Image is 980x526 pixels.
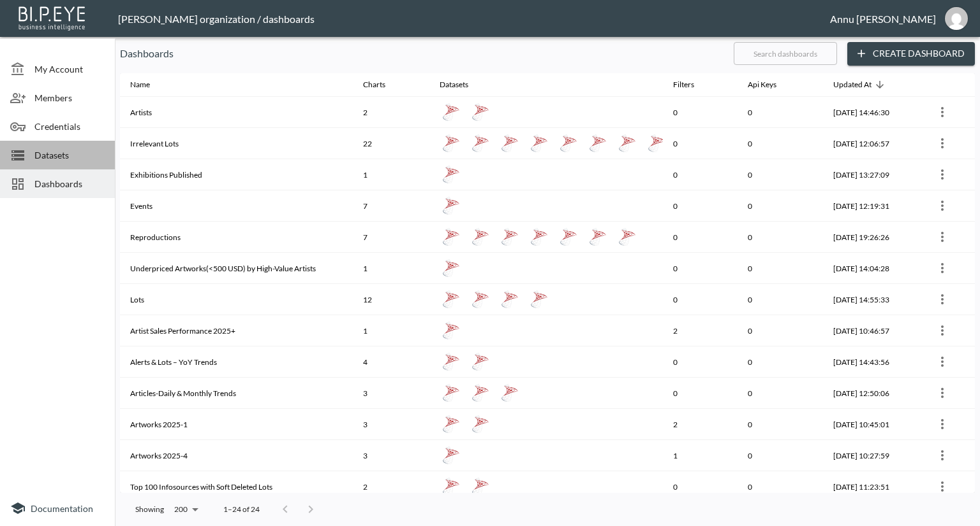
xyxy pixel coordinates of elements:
img: mssql icon [618,228,636,246]
th: 2025-09-08, 14:04:28 [823,253,922,284]
button: more [932,414,953,434]
th: 0 [663,471,738,502]
th: {"type":{"isMobxInjector":true,"displayName":"inject-with-userStore-stripeStore-dashboardsStore(O... [922,440,975,471]
th: 2025-09-10, 12:06:57 [823,128,922,159]
button: more [932,164,953,185]
div: Filters [673,77,694,92]
a: Lots Monthly final [469,288,492,311]
th: {"type":{"isMobxInjector":true,"displayName":"inject-with-userStore-stripeStore-dashboardsStore(O... [922,409,975,440]
div: 200 [169,501,203,518]
span: Datasets [440,77,485,92]
a: v_BI_ArticleStatistsics_Yearly Aggregation [469,381,492,404]
img: mssql icon [442,478,460,495]
th: 0 [738,128,822,159]
p: Dashboards [120,46,724,61]
th: {"type":{"isMobxInjector":true,"displayName":"inject-with-userStore-stripeStore-dashboardsStore(O... [922,222,975,253]
th: 2 [353,471,429,502]
button: more [932,476,953,497]
img: mssql icon [471,103,489,121]
th: 2025-08-29, 12:50:06 [823,378,922,409]
div: Datasets [440,77,468,92]
button: annu@mutualart.com [936,3,977,34]
th: 0 [663,190,738,222]
th: 0 [738,222,822,253]
button: more [932,133,953,153]
th: Articles-Daily & Monthly Trends [120,378,353,409]
th: Artworks 2025-4 [120,440,353,471]
span: Credentials [34,120,105,133]
img: mssql icon [442,446,460,464]
img: mssql icon [442,103,460,121]
button: more [932,289,953,309]
p: Showing [135,504,164,515]
a: YOY Lots Monthly [469,350,492,373]
th: 2 [663,315,738,346]
img: mssql icon [442,134,460,152]
img: mssql icon [442,353,460,371]
img: mssql icon [442,290,460,308]
th: Lots [120,284,353,315]
div: Name [130,77,150,92]
th: 0 [738,315,822,346]
th: {"type":"div","key":null,"ref":null,"props":{"style":{"display":"flex","gap":10},"children":[{"ty... [429,97,662,128]
th: 0 [738,97,822,128]
button: more [932,227,953,247]
img: mssql icon [471,290,489,308]
img: mssql icon [530,290,548,308]
th: 2025-09-11, 14:46:30 [823,97,922,128]
th: 0 [663,97,738,128]
th: {"type":"div","key":null,"ref":null,"props":{"style":{"display":"flex","gap":10},"children":[{"ty... [429,190,662,222]
div: Api Keys [748,77,776,92]
th: Top 100 Infosources with Soft Deleted Lots [120,471,353,502]
th: {"type":{"isMobxInjector":true,"displayName":"inject-with-userStore-stripeStore-dashboardsStore(O... [922,284,975,315]
th: 0 [738,440,822,471]
a: Documentation [10,501,105,516]
th: {"type":{"isMobxInjector":true,"displayName":"inject-with-userStore-stripeStore-dashboardsStore(O... [922,378,975,409]
a: Irrelevant Lots-1 [645,132,668,155]
th: 0 [738,159,822,190]
th: {"type":"div","key":null,"ref":null,"props":{"style":{"display":"flex","gap":10},"children":[{"ty... [429,440,662,471]
a: < $500 Sales, Artists Avg > $10K [440,257,463,280]
button: more [932,445,953,466]
span: Dashboards [34,177,105,190]
a: Irrelevant Lots-4 [440,132,463,155]
th: 0 [663,159,738,190]
a: Reproductions sanity Check-6 [440,225,463,248]
img: mssql icon [618,134,636,152]
th: Irrelevant Lots [120,128,353,159]
th: 2025-09-02, 14:43:56 [823,346,922,378]
a: Reproductions -Unique works [616,225,639,248]
div: [PERSON_NAME] organization / dashboards [118,13,830,25]
th: 2025-08-13, 11:23:51 [823,471,922,502]
img: mssql icon [442,259,460,277]
a: Artworks-Full-2 [440,413,463,436]
th: 2 [353,97,429,128]
th: 0 [663,284,738,315]
img: mssql icon [442,228,460,246]
a: 2025-Top 100 info sources with Soft deleted Lots [469,475,492,498]
a: Top 1000 Artists by Followers [440,101,463,124]
span: Name [130,77,167,92]
th: {"type":{"isMobxInjector":true,"displayName":"inject-with-userStore-stripeStore-dashboardsStore(O... [922,471,975,502]
img: mssql icon [501,228,519,246]
a: YOY Alerts [440,350,463,373]
img: mssql icon [589,134,607,152]
th: {"type":{"isMobxInjector":true,"displayName":"inject-with-userStore-stripeStore-dashboardsStore(O... [922,315,975,346]
th: {"type":{"isMobxInjector":true,"displayName":"inject-with-userStore-stripeStore-dashboardsStore(O... [922,97,975,128]
th: 4 [353,346,429,378]
a: YOY Lots Monthly [498,288,521,311]
input: Search dashboards [734,38,837,69]
p: 1–24 of 24 [223,504,260,515]
th: 1 [353,159,429,190]
th: {"type":{"isMobxInjector":true,"displayName":"inject-with-userStore-stripeStore-dashboardsStore(O... [922,346,975,378]
th: 0 [738,346,822,378]
span: Documentation [31,503,93,514]
th: {"type":"div","key":null,"ref":null,"props":{"style":{"display":"flex","gap":10},"children":[{"ty... [429,315,662,346]
img: mssql icon [471,353,489,371]
img: mssql icon [471,478,489,495]
button: more [932,258,953,278]
th: 0 [663,128,738,159]
span: Charts [363,77,402,92]
th: Exhibitions Published [120,159,353,190]
a: Weekly Lots Deleted [557,132,580,155]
